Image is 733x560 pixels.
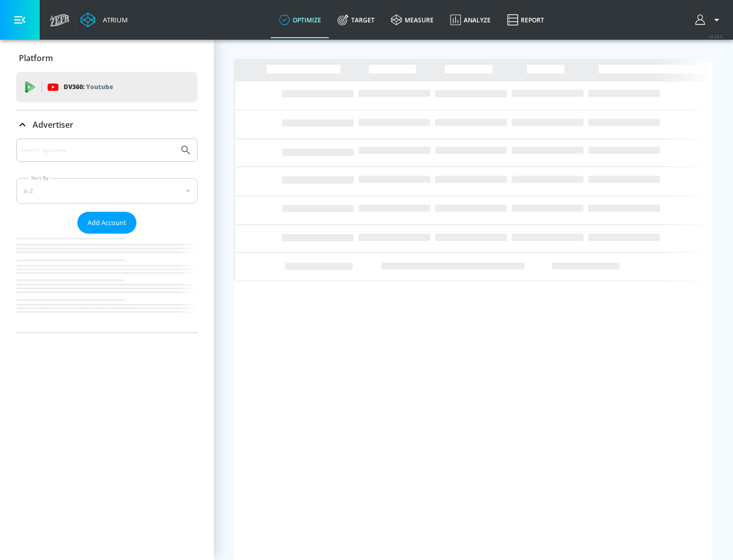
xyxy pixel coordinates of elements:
[16,138,198,332] div: Advertiser
[383,2,442,38] a: measure
[33,119,73,130] p: Advertiser
[64,81,113,93] p: DV360:
[88,217,126,229] span: Add Account
[16,44,198,72] div: Platform
[29,175,51,181] label: Sort By
[20,144,175,157] input: Search by name
[442,2,499,38] a: Analyze
[329,2,383,38] a: Target
[80,12,128,27] a: Atrium
[709,34,723,39] span: v 4.28.0
[99,15,128,24] div: Atrium
[16,110,198,139] div: Advertiser
[16,72,198,102] div: DV360: Youtube
[499,2,552,38] a: Report
[86,81,113,92] p: Youtube
[16,234,198,332] nav: list of Advertiser
[271,2,329,38] a: optimize
[16,178,198,204] div: A-Z
[77,212,136,234] button: Add Account
[19,52,53,64] p: Platform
